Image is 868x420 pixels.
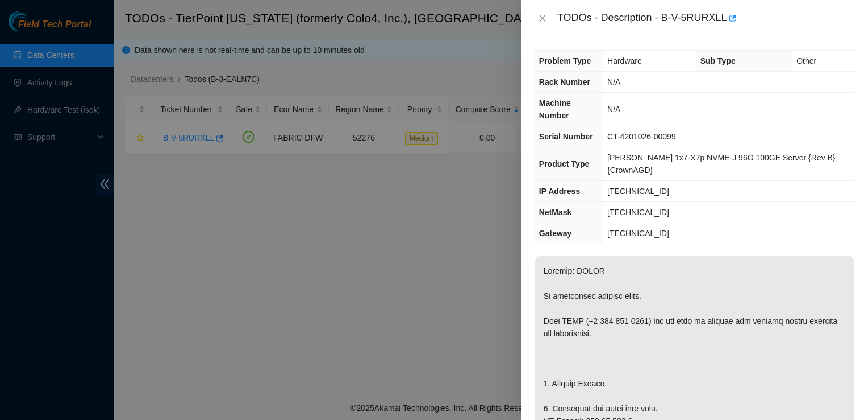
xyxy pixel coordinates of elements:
[607,187,669,196] span: [TECHNICAL_ID]
[607,105,620,114] span: N/A
[539,187,580,196] span: IP Address
[607,132,676,141] span: CT-4201026-00099
[607,208,669,217] span: [TECHNICAL_ID]
[539,77,590,87] span: Rack Number
[539,56,591,65] span: Problem Type
[607,77,620,87] span: N/A
[539,98,571,120] span: Machine Number
[539,159,589,168] span: Product Type
[535,13,550,24] button: Close
[539,132,593,141] span: Serial Number
[557,9,854,27] div: TODOs - Description - B-V-5RURXLL
[607,153,836,175] span: [PERSON_NAME] 1x7-X7p NVME-J 96G 100GE Server {Rev B}{CrownAGD}
[539,229,572,238] span: Gateway
[700,56,736,65] span: Sub Type
[607,229,669,238] span: [TECHNICAL_ID]
[796,56,816,65] span: Other
[539,208,572,217] span: NetMask
[538,14,547,23] span: close
[607,56,642,65] span: Hardware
